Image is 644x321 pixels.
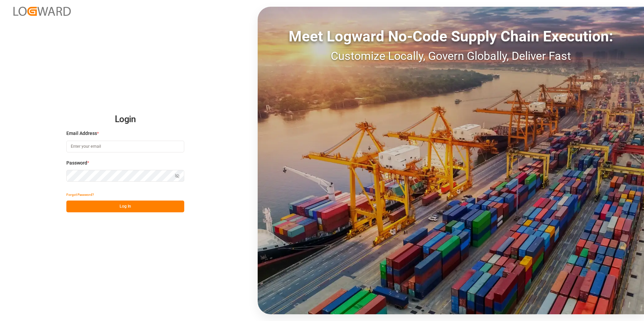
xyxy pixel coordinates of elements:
[66,159,87,167] span: Password
[66,109,184,130] h2: Login
[66,201,184,212] button: Log In
[66,189,94,201] button: Forgot Password?
[258,47,644,65] div: Customize Locally, Govern Globally, Deliver Fast
[13,7,71,16] img: Logward_new_orange.png
[258,25,644,47] div: Meet Logward No-Code Supply Chain Execution:
[66,141,184,152] input: Enter your email
[66,130,97,137] span: Email Address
